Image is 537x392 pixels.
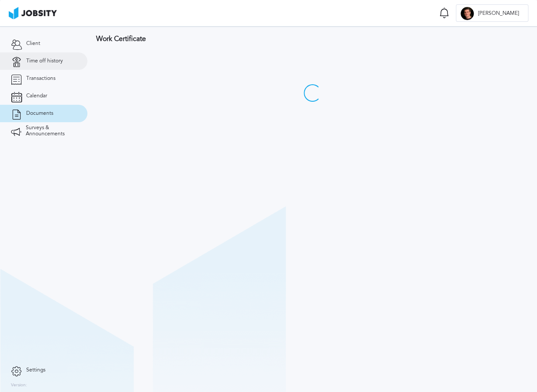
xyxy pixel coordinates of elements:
[26,58,63,64] span: Time off history
[456,4,528,22] button: E[PERSON_NAME]
[26,110,53,117] span: Documents
[11,383,27,388] label: Version:
[26,41,40,47] span: Client
[9,7,57,19] img: ab4bad089aa723f57921c736e9817d99.png
[26,76,55,82] span: Transactions
[26,125,76,137] span: Surveys & Announcements
[26,367,45,373] span: Settings
[26,93,47,99] span: Calendar
[461,7,474,20] div: E
[474,10,523,17] span: [PERSON_NAME]
[96,35,528,43] h3: Work Certificate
